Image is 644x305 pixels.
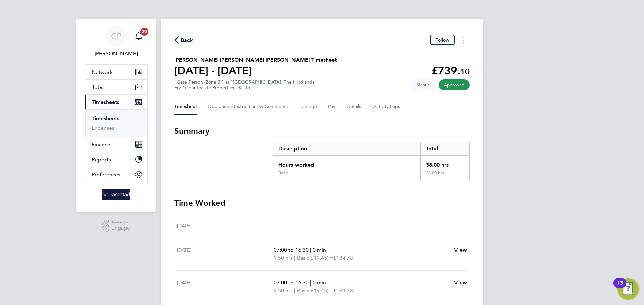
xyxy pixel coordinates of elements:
[102,220,130,232] a: Powered byEngage
[617,283,623,292] div: 13
[92,141,110,148] span: Finance
[92,125,114,131] a: Expenses
[111,32,121,41] span: CP
[85,95,147,109] button: Timesheets
[85,50,148,58] span: Ciaran Poole
[85,109,147,137] div: Timesheets
[333,255,353,261] span: £184.78
[174,36,193,44] button: Back
[411,79,436,90] span: This timesheet was manually created.
[617,278,639,300] button: Open Resource Center, 13 new notifications
[273,156,420,170] div: Hours worked
[313,279,326,286] span: 0 min
[460,67,470,76] span: 10
[373,99,401,115] button: Activity Logs
[174,56,337,64] h2: [PERSON_NAME] [PERSON_NAME] [PERSON_NAME] Timesheet
[310,247,311,253] span: |
[297,287,309,295] span: Basic
[274,247,309,253] span: 07:00 to 16:30
[92,171,120,178] span: Preferences
[274,287,293,294] span: 9.50 hrs
[85,80,147,94] button: Jobs
[181,36,193,44] span: Back
[454,279,467,286] span: View
[310,279,311,286] span: |
[140,28,148,36] span: 20
[309,255,333,261] span: (£19.45) =
[313,247,326,253] span: 0 min
[273,142,420,155] div: Description
[208,99,290,115] button: Operational Instructions & Comments
[458,35,470,45] button: Timesheets Menu
[132,25,145,47] a: 20
[430,35,455,45] button: Follow
[85,65,147,79] button: Network
[111,225,130,231] span: Engage
[274,255,293,261] span: 9.50 hrs
[177,279,274,295] div: [DATE]
[85,189,148,200] a: Go to home page
[301,99,317,115] button: Charge
[454,246,467,254] a: View
[454,247,467,253] span: View
[278,170,288,176] div: Basic
[92,115,119,122] a: Timesheets
[92,69,113,75] span: Network
[85,167,147,182] button: Preferences
[435,37,449,43] span: Follow
[328,99,336,115] button: Pay
[177,246,274,262] div: [DATE]
[274,222,276,229] span: –
[92,99,119,105] span: Timesheets
[174,99,197,115] button: Timesheet
[111,220,130,225] span: Powered by
[294,255,296,261] span: |
[174,79,317,91] div: "Gate Person (Zone 3)" at "[GEOGRAPHIC_DATA], The Hindlands"
[177,222,274,230] div: [DATE]
[273,142,470,181] div: Summary
[454,279,467,287] a: View
[432,64,470,77] app-decimal: £739.
[294,287,296,294] span: |
[297,254,309,262] span: Basic
[102,189,130,200] img: randstad-logo-retina.png
[420,170,469,181] div: 38.00 hrs
[309,287,333,294] span: (£19.45) =
[174,85,317,91] div: For "Countryside Properties UK Ltd"
[174,126,470,136] h3: Summary
[76,19,156,212] nav: Main navigation
[85,25,148,58] a: CP[PERSON_NAME]
[420,142,469,155] div: Total
[333,287,353,294] span: £184.78
[85,137,147,152] button: Finance
[85,152,147,167] button: Reports
[420,156,469,170] div: 38.00 hrs
[92,156,111,163] span: Reports
[347,99,362,115] button: Details
[92,84,103,90] span: Jobs
[174,198,470,208] h3: Time Worked
[439,79,470,90] span: This timesheet has been approved.
[174,64,337,77] h1: [DATE] - [DATE]
[274,279,309,286] span: 07:00 to 16:30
